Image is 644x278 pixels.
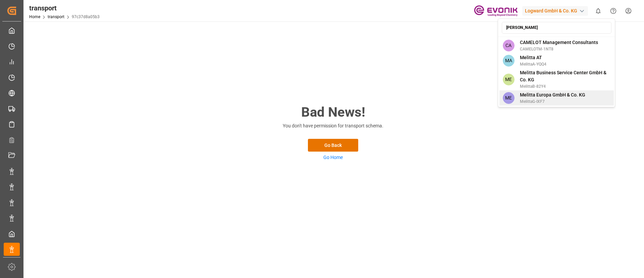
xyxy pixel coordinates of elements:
[520,83,610,89] span: MelittaB-82Y4
[520,54,546,61] span: Melitta AT
[502,22,611,34] input: Search an account...
[520,69,610,83] span: Melitta Business Service Center GmbH & Co. KG
[503,92,515,104] span: ME
[520,91,585,98] span: Melitta Europa GmbH & Co. KG
[520,46,598,52] span: CAMELOTM-1NT8
[503,40,515,51] span: CA
[520,39,598,46] span: CAMELOT Management Consultants
[520,98,585,105] span: MelittaG-IXF7
[520,61,546,67] span: MelittaA-YQQ4
[503,74,515,85] span: ME
[503,55,515,67] span: MA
